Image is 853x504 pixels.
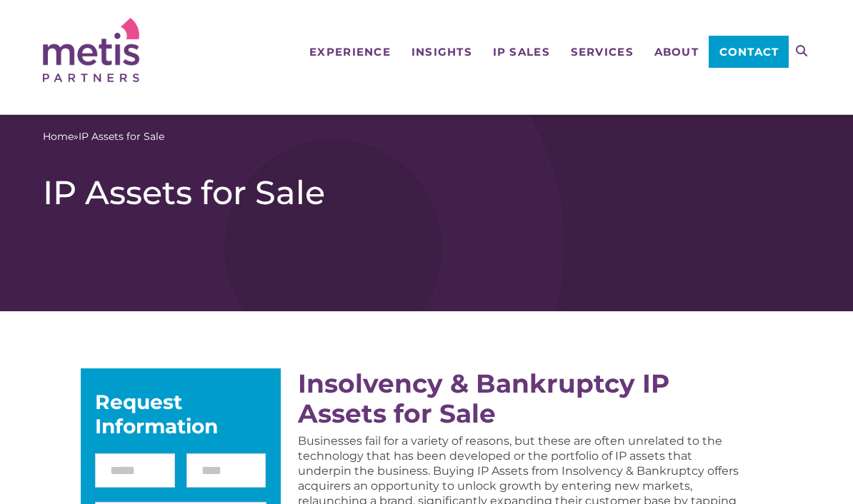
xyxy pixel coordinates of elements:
a: Contact [709,36,789,68]
div: Request Information [95,390,266,438]
a: Home [43,129,74,144]
img: Metis Partners [43,18,139,82]
span: IP Assets for Sale [79,129,164,144]
span: Experience [309,46,391,57]
span: IP Sales [493,46,550,57]
a: Insolvency & Bankruptcy IP Assets for Sale [298,368,669,429]
span: About [654,46,699,57]
span: Insights [411,46,472,57]
span: Contact [719,46,779,57]
h1: IP Assets for Sale [43,173,811,213]
span: » [43,129,164,144]
span: Services [571,46,634,57]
